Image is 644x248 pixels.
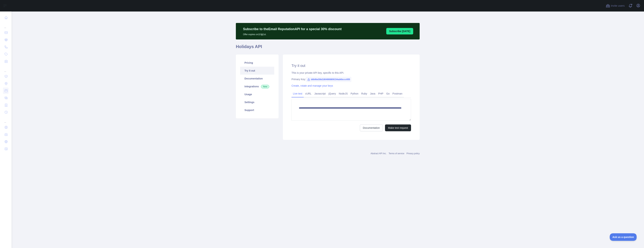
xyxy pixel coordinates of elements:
span: b8b9bd38d1804908809154ab6bccc655 [306,77,351,82]
a: NodeJS [337,91,349,96]
div: ... [3,116,9,123]
h1: Holidays API [236,44,420,52]
span: Invite users [611,4,625,8]
p: Offer expires on 10월 1st. [243,32,342,36]
a: Support [240,106,274,114]
a: Try it out [240,67,274,75]
a: Ruby [360,91,369,96]
a: Abstract API Inc. [371,152,387,155]
p: Subscribe to the Email Reputation API for a special 30 % discount [243,27,342,32]
a: Create, rotate and manage your keys [291,84,333,87]
a: Pricing [240,59,274,67]
button: Invite users [605,3,625,9]
a: Documentation [240,75,274,82]
div: Primary Key: [291,77,411,81]
div: ... [3,22,9,29]
button: Subscribe [DATE] [386,28,413,34]
a: Integrations New [240,82,274,90]
a: cURL [304,91,313,96]
a: Python [349,91,360,96]
a: Live test [291,91,304,96]
a: Privacy policy [407,152,420,155]
a: PHP [377,91,385,96]
a: Postman [391,91,404,96]
button: Make test request [385,124,411,131]
a: Java [369,91,377,96]
span: New [261,85,269,88]
a: Terms of service [389,152,404,155]
div: This is your private API key, specific to this API. [291,71,411,75]
iframe: Toggle Customer Support [610,233,637,241]
a: jQuery [327,91,337,96]
a: Go [385,91,391,96]
a: Usage [240,90,274,98]
a: Javascript [313,91,327,96]
a: Settings [240,98,274,106]
div: ... [3,65,9,72]
h2: Try it out [291,63,411,68]
a: Documentation [360,124,383,131]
